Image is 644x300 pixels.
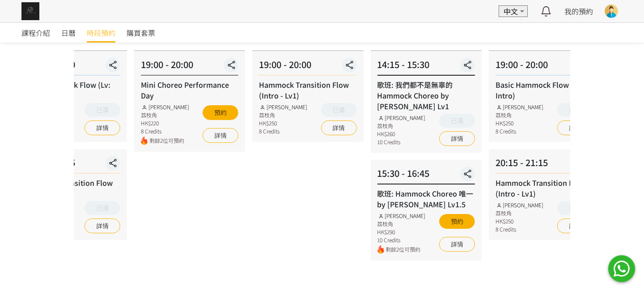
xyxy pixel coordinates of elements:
div: 10 Credits [377,138,425,146]
div: 荔枝角 [259,111,307,119]
div: HK$250 [496,119,544,127]
span: 購買套票 [127,27,155,38]
div: 8 Credits [259,127,307,135]
div: HK$290 [377,228,425,236]
img: img_61c0148bb0266 [21,2,39,20]
div: [PERSON_NAME] [496,201,544,209]
div: Basic Hammock Flow (Lv: Intro) [496,79,593,101]
span: 時段預約 [87,27,115,38]
a: 詳情 [439,131,475,146]
button: 已滿 [321,103,356,117]
a: 詳情 [557,120,593,135]
div: Mini Choreo Performance Day [141,79,238,101]
a: 詳情 [203,128,238,143]
div: [PERSON_NAME] [377,114,425,122]
button: 已滿 [557,201,593,215]
a: 購買套票 [127,23,155,43]
button: 已滿 [557,103,593,117]
div: 19:00 - 20:00 [141,58,238,76]
div: 歌班: 我們都不是無辜的 Hammock Choreo by [PERSON_NAME] Lv1 [377,79,475,111]
a: 詳情 [85,219,120,233]
div: 14:15 - 15:30 [377,58,475,76]
div: HK$250 [259,119,307,127]
div: 荔枝角 [377,220,425,228]
a: 詳情 [85,120,120,135]
div: 歌班: Hammock Choreo 唯一 by [PERSON_NAME] Lv1.5 [377,188,475,210]
span: 課程介紹 [21,27,50,38]
div: 8 Credits [496,127,544,135]
button: 預約 [439,214,475,229]
div: 8 Credits [141,127,189,135]
button: 已滿 [439,114,475,128]
div: 10 Credits [377,236,425,244]
a: 詳情 [557,219,593,233]
div: Hammock Transition Flow (Intro - Lv1) [496,177,593,199]
a: 時段預約 [87,23,115,43]
a: 課程介紹 [21,23,50,43]
div: 20:15 - 21:15 [23,156,120,174]
div: 荔枝角 [496,209,544,217]
span: 剩餘2位可預約 [386,245,425,254]
div: Basic Hammock Flow (Lv: Intro) [23,79,120,101]
div: [PERSON_NAME] [496,103,544,111]
div: Hammock Transition Flow (Intro - Lv1) [23,177,120,199]
div: 19:00 - 20:00 [496,58,593,76]
button: 預約 [203,105,238,120]
div: 荔枝角 [496,111,544,119]
div: HK$220 [141,119,189,127]
div: 20:15 - 21:15 [496,156,593,174]
div: [PERSON_NAME] [377,212,425,220]
div: [PERSON_NAME] [141,103,189,111]
div: HK$260 [377,130,425,138]
div: Hammock Transition Flow (Intro - Lv1) [259,79,356,101]
img: fire.png [141,137,148,145]
div: [PERSON_NAME] [259,103,307,111]
div: 荔枝角 [377,122,425,130]
button: 已滿 [85,103,120,117]
div: 19:00 - 20:00 [259,58,356,76]
div: 8 Credits [496,225,544,233]
a: 日曆 [61,23,76,43]
span: 日曆 [61,27,76,38]
button: 已滿 [85,201,120,215]
div: HK$250 [496,217,544,225]
div: 19:00 - 20:00 [23,58,120,76]
a: 詳情 [321,120,356,135]
span: 剩餘2位可預約 [149,137,189,145]
div: 荔枝角 [141,111,189,119]
img: fire.png [377,245,384,254]
a: 我的預約 [564,6,593,17]
div: 15:30 - 16:45 [377,167,475,184]
a: 詳情 [439,237,475,252]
